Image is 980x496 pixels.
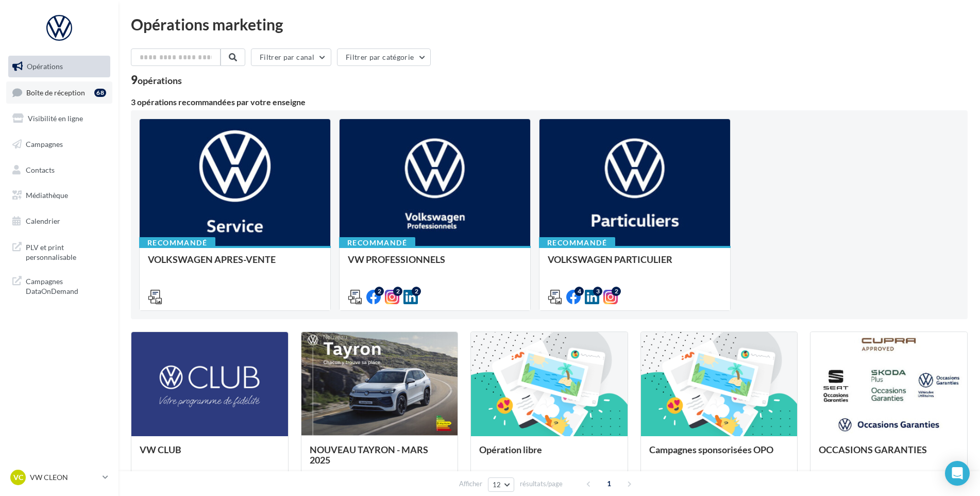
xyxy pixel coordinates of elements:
button: Filtrer par catégorie [337,48,431,66]
div: 3 opérations recommandées par votre enseigne [131,98,968,106]
span: OCCASIONS GARANTIES [819,444,927,455]
button: Filtrer par canal [251,48,331,66]
span: Afficher [459,479,482,489]
a: PLV et print personnalisable [6,236,112,267]
div: Recommandé [539,237,615,249]
span: PLV et print personnalisable [26,240,106,262]
span: 1 [601,475,617,492]
div: 2 [612,287,621,296]
div: 2 [393,287,402,296]
span: Campagnes [26,140,63,148]
a: Contacts [6,159,112,181]
span: Médiathèque [26,191,68,200]
span: Opération libre [479,444,542,455]
div: 68 [94,89,106,97]
div: 3 [593,287,602,296]
span: VW PROFESSIONNELS [348,254,445,265]
div: Recommandé [339,237,415,249]
button: 12 [488,477,514,492]
span: Contacts [26,165,55,174]
a: VC VW CLEON [8,468,110,487]
a: Calendrier [6,210,112,232]
span: Calendrier [26,217,60,225]
span: Campagnes sponsorisées OPO [649,444,773,455]
div: opérations [138,76,182,85]
span: VC [13,472,23,483]
div: Open Intercom Messenger [945,461,970,486]
a: Campagnes [6,134,112,155]
a: Boîte de réception68 [6,81,112,104]
a: Visibilité en ligne [6,108,112,129]
span: VOLKSWAGEN APRES-VENTE [148,254,276,265]
div: 9 [131,74,182,86]
span: 12 [493,481,501,489]
a: Médiathèque [6,185,112,206]
span: NOUVEAU TAYRON - MARS 2025 [310,444,428,466]
p: VW CLEON [30,472,98,483]
a: Opérations [6,56,112,77]
span: Boîte de réception [26,88,85,96]
div: 4 [575,287,584,296]
span: Opérations [27,62,63,71]
span: Visibilité en ligne [28,114,83,123]
span: Campagnes DataOnDemand [26,274,106,296]
div: 2 [412,287,421,296]
div: Opérations marketing [131,16,968,32]
span: VW CLUB [140,444,181,455]
div: 2 [375,287,384,296]
span: VOLKSWAGEN PARTICULIER [548,254,672,265]
a: Campagnes DataOnDemand [6,270,112,301]
div: Recommandé [139,237,215,249]
span: résultats/page [520,479,563,489]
